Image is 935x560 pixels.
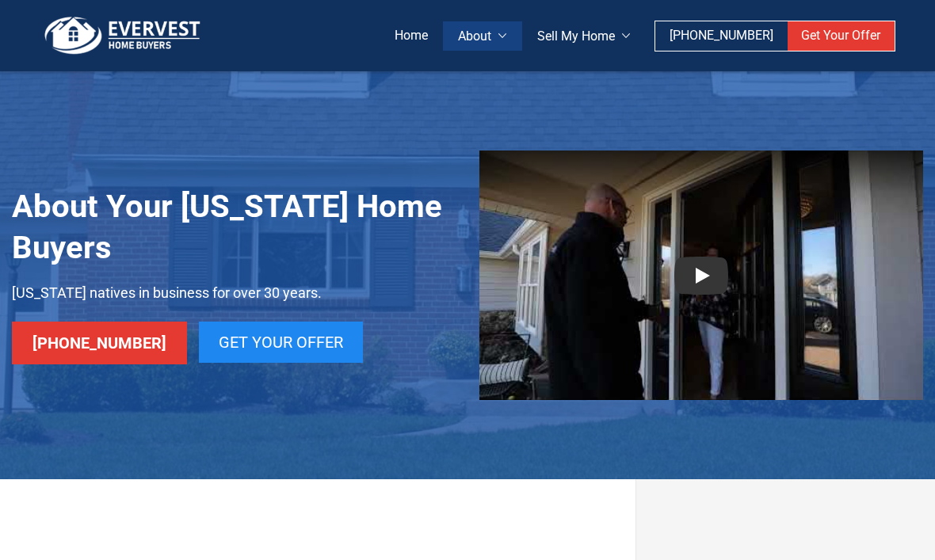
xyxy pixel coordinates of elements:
a: Get Your Offer [199,322,363,363]
img: logo.png [40,16,206,55]
a: [PHONE_NUMBER] [12,322,187,364]
span: [PHONE_NUMBER] [670,28,773,43]
a: [PHONE_NUMBER] [655,21,787,51]
span: [PHONE_NUMBER] [32,333,166,352]
h1: About Your [US_STATE] Home Buyers [12,186,456,269]
p: [US_STATE] natives in business for over 30 years. [12,281,456,306]
a: Get Your Offer [788,21,895,51]
a: Sell My Home [522,21,646,51]
a: Home [379,21,443,51]
a: About [443,21,522,51]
